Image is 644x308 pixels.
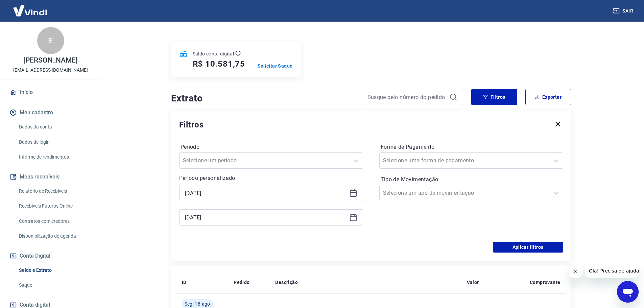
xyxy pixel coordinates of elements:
img: Vindi [8,0,52,21]
button: Exportar [525,89,571,105]
a: Solicitar Saque [258,63,293,69]
a: Contratos com credores [16,214,93,228]
input: Data inicial [185,188,347,198]
a: Relatório de Recebíveis [16,184,93,198]
p: Saldo conta digital [193,50,234,57]
p: [PERSON_NAME] [23,57,77,64]
button: Aplicar filtros [493,242,563,253]
iframe: Fechar mensagem [569,265,582,278]
p: [EMAIL_ADDRESS][DOMAIN_NAME] [13,67,88,74]
p: Descrição [275,279,298,286]
p: ID [182,279,187,286]
span: Seg, 18 ago [185,301,210,307]
h4: Extrato [171,92,354,105]
a: Saque [16,278,93,292]
iframe: Botão para abrir a janela de mensagens [617,281,639,303]
h5: Filtros [179,119,204,130]
a: Saldo e Extrato [16,263,93,277]
a: Disponibilização de agenda [16,229,93,243]
button: Sair [612,5,636,17]
a: Dados da conta [16,120,93,134]
a: Dados de login [16,135,93,149]
label: Tipo de Movimentação [381,175,562,184]
input: Busque pelo número do pedido [367,92,447,102]
p: Valor [467,279,479,286]
p: Comprovante [530,279,560,286]
button: Conta Digital [8,248,93,263]
div: E [37,27,64,54]
p: Pedido [234,279,249,286]
input: Data final [185,212,347,222]
button: Meus recebíveis [8,169,93,184]
label: Forma de Pagamento [381,143,562,151]
a: Início [8,85,93,100]
iframe: Mensagem da empresa [585,263,639,278]
p: Período personalizado [179,174,363,182]
a: Informe de rendimentos [16,150,93,164]
h5: R$ 10.581,75 [193,58,245,69]
span: Olá! Precisa de ajuda? [4,5,57,10]
button: Meu cadastro [8,105,93,120]
label: Período [181,143,362,151]
button: Filtros [471,89,517,105]
a: Recebíveis Futuros Online [16,199,93,213]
